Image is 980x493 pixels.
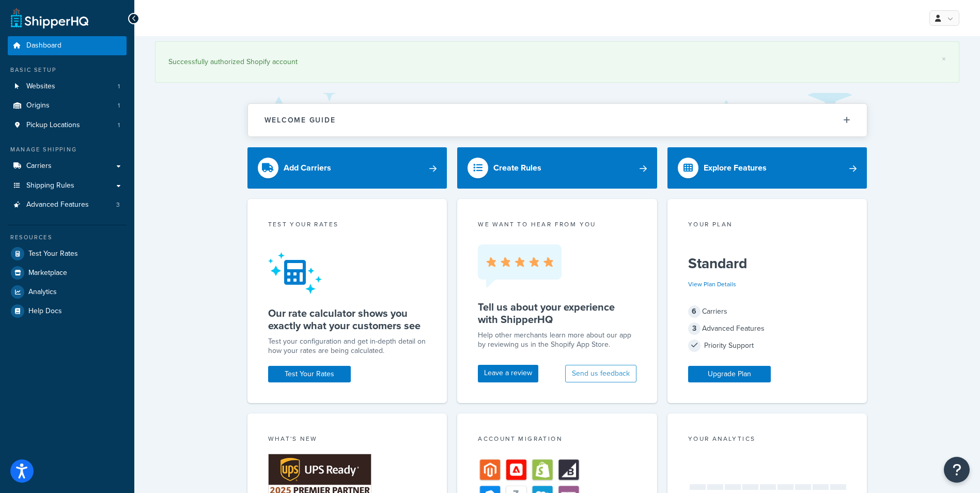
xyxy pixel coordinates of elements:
a: Test Your Rates [268,366,351,382]
a: Pickup Locations1 [8,116,127,135]
span: 6 [688,305,701,318]
div: Basic Setup [8,66,127,74]
span: Advanced Features [26,201,89,209]
div: Your Analytics [688,434,847,446]
p: we want to hear from you [478,220,636,229]
span: Websites [26,82,55,91]
a: Create Rules [457,147,657,189]
a: Websites1 [8,77,127,96]
span: Test Your Rates [28,250,78,258]
h5: Our rate calculator shows you exactly what your customers see [268,307,427,332]
div: Test your rates [268,220,427,232]
a: Shipping Rules [8,176,127,195]
a: Analytics [8,283,127,301]
div: Manage Shipping [8,145,127,154]
span: Shipping Rules [26,181,74,190]
div: Carriers [688,304,847,319]
div: Account Migration [478,434,636,446]
button: Welcome Guide [248,104,867,136]
h5: Standard [688,255,847,272]
button: Open Resource Center [944,457,970,483]
span: Marketplace [28,269,67,278]
h2: Welcome Guide [265,116,336,124]
a: Dashboard [8,36,127,55]
a: Explore Features [667,147,867,189]
span: Help Docs [28,307,62,316]
li: Websites [8,77,127,96]
span: Analytics [28,288,57,297]
span: Pickup Locations [26,121,80,130]
a: Test Your Rates [8,244,127,263]
div: Successfully authorized Shopify account [168,55,946,69]
div: Explore Features [704,161,767,175]
div: What's New [268,434,427,446]
span: 1 [118,101,120,110]
li: Pickup Locations [8,116,127,135]
div: Create Rules [493,161,541,175]
span: Dashboard [26,41,61,50]
h5: Tell us about your experience with ShipperHQ [478,301,636,326]
div: Advanced Features [688,321,847,336]
a: Add Carriers [247,147,447,189]
a: × [942,55,946,63]
a: Leave a review [478,365,538,382]
li: Origins [8,96,127,115]
span: 1 [118,82,120,91]
span: Carriers [26,162,52,171]
div: Resources [8,233,127,242]
div: Your Plan [688,220,847,232]
button: Send us feedback [565,365,636,382]
div: Priority Support [688,338,847,353]
span: 1 [118,121,120,130]
p: Help other merchants learn more about our app by reviewing us in the Shopify App Store. [478,331,636,349]
a: Advanced Features3 [8,195,127,214]
a: Carriers [8,157,127,176]
span: 3 [116,201,120,209]
a: View Plan Details [688,280,736,289]
a: Marketplace [8,264,127,282]
span: Origins [26,101,50,110]
span: 3 [688,322,701,335]
a: Upgrade Plan [688,366,771,382]
a: Help Docs [8,302,127,320]
div: Test your configuration and get in-depth detail on how your rates are being calculated. [268,337,427,356]
li: Advanced Features [8,195,127,214]
a: Origins1 [8,96,127,115]
div: Add Carriers [284,161,331,175]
